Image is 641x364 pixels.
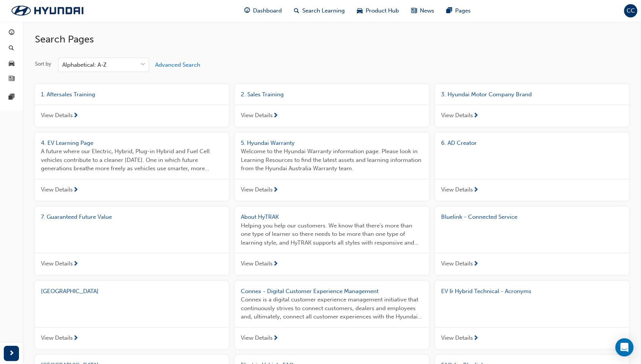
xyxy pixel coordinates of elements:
span: View Details [441,185,473,194]
span: next-icon [73,261,79,268]
span: next-icon [473,261,479,268]
span: 7. Guaranteed Future Value [41,213,112,220]
button: CC [624,4,637,17]
span: next-icon [273,335,278,342]
span: View Details [41,185,73,194]
span: View Details [241,259,273,268]
span: CC [627,6,635,15]
a: Connex - Digital Customer Experience ManagementConnex is a digital customer experience management... [235,281,429,349]
span: Search Learning [302,6,345,15]
span: [GEOGRAPHIC_DATA] [41,288,99,295]
a: Bluelink - Connected ServiceView Details [435,207,629,275]
span: View Details [41,334,73,342]
span: next-icon [273,261,278,268]
span: news-icon [9,76,14,83]
span: guage-icon [9,30,14,36]
span: View Details [441,259,473,268]
div: Sort by [35,60,51,68]
div: Open Intercom Messenger [615,338,633,356]
a: guage-iconDashboard [238,3,288,19]
span: 1. Aftersales Training [41,91,95,98]
span: next-icon [273,187,278,194]
span: About HyTRAK [241,213,279,220]
a: 6. AD CreatorView Details [435,133,629,201]
img: Trak [4,3,91,19]
span: View Details [441,111,473,120]
span: next-icon [73,113,79,119]
a: [GEOGRAPHIC_DATA]View Details [35,281,229,349]
span: A future where our Electric, Hybrid, Plug-in Hybrid and Fuel Cell vehicles contribute to a cleane... [41,147,223,173]
a: About HyTRAKHelping you help our customers. We know that there’s more than one type of learner so... [235,207,429,275]
span: news-icon [411,6,417,16]
span: View Details [241,185,273,194]
div: Alphabetical: A-Z [62,61,107,69]
span: View Details [41,111,73,120]
a: 1. Aftersales TrainingView Details [35,84,229,127]
span: Connex is a digital customer experience management initiative that continuously strives to connec... [241,295,423,321]
span: next-icon [473,335,479,342]
span: car-icon [9,60,14,67]
a: car-iconProduct Hub [351,3,405,19]
span: next-icon [473,113,479,119]
a: EV & Hybrid Technical - AcronymsView Details [435,281,629,349]
a: 3. Hyundai Motor Company BrandView Details [435,84,629,127]
a: search-iconSearch Learning [288,3,351,19]
span: View Details [41,259,73,268]
span: search-icon [294,6,299,16]
span: next-icon [9,349,14,358]
span: 6. AD Creator [441,140,477,146]
span: View Details [241,111,273,120]
span: Helping you help our customers. We know that there’s more than one type of learner so there needs... [241,221,423,247]
span: pages-icon [446,6,452,16]
a: 7. Guaranteed Future ValueView Details [35,207,229,275]
span: car-icon [357,6,363,16]
span: EV & Hybrid Technical - Acronyms [441,288,531,295]
a: news-iconNews [405,3,440,19]
span: pages-icon [9,94,14,101]
span: 2. Sales Training [241,91,284,98]
span: 5. Hyundai Warranty [241,140,295,146]
span: Connex - Digital Customer Experience Management [241,288,379,295]
a: 5. Hyundai WarrantyWelcome to the Hyundai Warranty information page. Please look in Learning Reso... [235,133,429,201]
span: Bluelink - Connected Service [441,213,517,220]
span: Product Hub [366,6,399,15]
a: pages-iconPages [440,3,477,19]
span: next-icon [73,335,79,342]
span: Advanced Search [155,61,200,68]
span: next-icon [73,187,79,194]
span: News [420,6,434,15]
span: next-icon [273,113,278,119]
a: 4. EV Learning PageA future where our Electric, Hybrid, Plug-in Hybrid and Fuel Cell vehicles con... [35,133,229,201]
button: Advanced Search [155,58,200,72]
span: View Details [241,334,273,342]
span: 4. EV Learning Page [41,140,93,146]
span: down-icon [140,60,146,70]
span: search-icon [9,45,14,52]
a: 2. Sales TrainingView Details [235,84,429,127]
h2: Search Pages [35,33,629,45]
span: next-icon [473,187,479,194]
span: View Details [441,334,473,342]
span: Welcome to the Hyundai Warranty information page. Please look in Learning Resources to find the l... [241,147,423,173]
span: Pages [455,6,471,15]
span: Dashboard [253,6,282,15]
span: guage-icon [244,6,250,16]
span: 3. Hyundai Motor Company Brand [441,91,532,98]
